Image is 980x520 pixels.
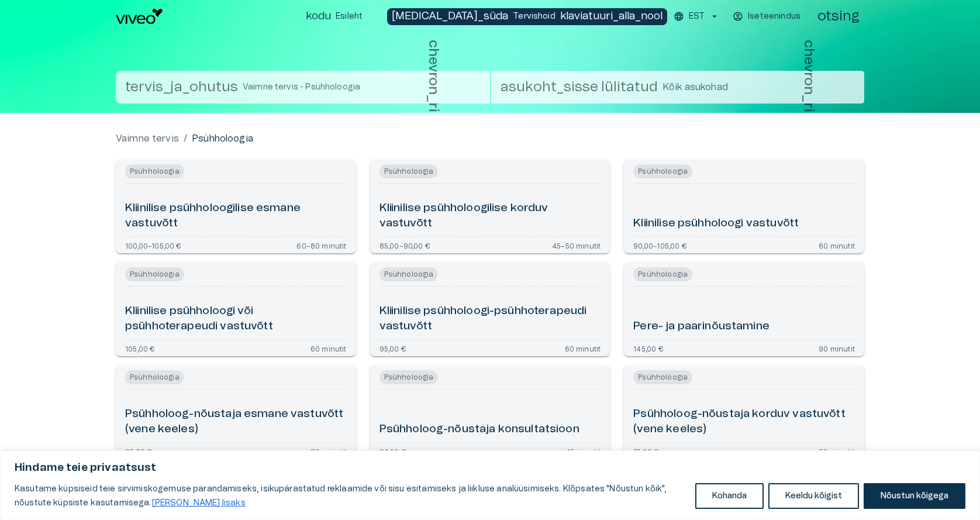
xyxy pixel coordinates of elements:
[748,12,800,20] font: Iseteenindus
[379,423,579,435] font: Psühholoog-nõustaja konsultatsioon
[560,11,662,22] font: klaviatuuri_alla_nool
[819,449,855,456] font: 50 minutit
[15,485,667,507] font: Kasutame küpsiseid teie sirvimiskogemuse parandamiseks, isikupärastatud reklaamide või sisu esita...
[633,218,799,229] font: Kliinilise psühholoogi vastuvõtt
[116,9,163,24] img: Viveo logo
[116,9,296,24] a: Navigeeri avalehele
[819,243,855,250] font: 60 minutit
[633,243,686,250] font: 90,00–105,00 €
[638,168,688,175] font: Psühholoogia
[125,80,238,94] font: tervis_ja_ohutus
[116,134,179,143] font: Vaimne tervis
[384,168,434,175] font: Psühholoogia
[306,11,331,22] font: kodu
[116,132,179,146] a: Vaimne tervis
[296,243,346,250] font: 60–80 minutit
[116,263,356,356] a: Ava teenuse broneerimise üksikasjad
[310,346,347,353] font: 60 minutit
[64,9,77,19] font: Abi
[881,492,948,500] font: Nõustun kõigega
[370,366,610,459] a: Ava teenuse broneerimise üksikasjad
[662,82,728,92] font: Kõik asukohad
[802,40,816,135] font: chevron_right
[130,168,180,175] font: Psühholoogia
[501,80,658,94] font: asukoht_sisse lülitatud
[379,449,406,456] font: 90,00 €
[633,321,769,332] font: Pere- ja paarinõustamine
[633,449,658,456] font: 75,00 €
[116,71,490,104] button: tervis_ja_ohutusVaimne tervis - Psühholoogiachevron_right
[370,263,610,356] a: Ava teenuse broneerimise üksikasjad
[552,243,601,250] font: 45–50 minutit
[768,483,859,509] button: Keeldu kõigist
[243,83,360,91] font: Vaimne tervis - Psühholoogia
[248,498,249,508] a: Loe lisaks
[695,483,764,509] button: Kohanda
[813,5,864,28] button: ava otsingu modaalaken
[125,202,301,229] font: Kliinilise psühholoogilise esmane vastuvõtt
[125,408,343,435] font: Psühholoog-nõustaja esmane vastuvõtt (vene keeles)
[638,374,688,381] font: Psühholoogia
[379,243,430,250] font: 85,00–90,00 €
[152,499,246,507] font: [PERSON_NAME] lisaks
[116,366,356,459] a: Ava teenuse broneerimise üksikasjad
[387,8,667,25] button: [MEDICAL_DATA]_südaTervishoidklaviatuuri_alla_nool
[638,271,688,278] font: Psühholoogia
[130,271,180,278] font: Psühholoogia
[633,346,662,353] font: 145,00 €
[301,8,368,25] button: koduEsileht
[624,263,864,356] a: Ava teenuse broneerimise üksikasjad
[130,374,180,381] font: Psühholoogia
[125,243,181,250] font: 100,00–105,00 €
[379,202,548,229] font: Kliinilise psühholoogilise korduv vastuvõtt
[310,449,347,456] font: 80 minutit
[624,160,864,253] a: Ava teenuse broneerimise üksikasjad
[672,8,722,25] button: EST
[817,9,860,23] font: otsing
[864,483,965,509] button: Nõustun kõigega
[689,12,705,20] font: EST
[565,346,601,353] font: 60 minutit
[125,305,273,332] font: Kliinilise psühholoogi või psühhoterapeudi vastuvõtt
[384,271,434,278] font: Psühholoogia
[15,463,157,473] font: Hindame teie privaatsust
[392,11,508,22] font: [MEDICAL_DATA]_süda
[712,492,747,500] font: Kohanda
[336,12,363,20] font: Esileht
[426,40,440,135] font: chevron_right
[379,305,587,332] font: Kliinilise psühholoogi-psühhoterapeudi vastuvõtt
[384,374,434,381] font: Psühholoogia
[125,346,154,353] font: 105,00 €
[151,498,246,508] a: Loe lisaks
[184,134,187,143] font: /
[731,8,803,25] button: Iseteenindus
[565,449,601,456] font: 45 minutit
[513,12,555,20] font: Tervishoid
[624,366,864,459] a: Ava teenuse broneerimise üksikasjad
[192,134,253,143] font: Psühholoogia
[379,346,406,353] font: 95,00 €
[819,346,855,353] font: 90 minutit
[633,408,845,435] font: Psühholoog-nõustaja korduv vastuvõtt (vene keeles)
[785,492,842,500] font: Keeldu kõigist
[125,449,151,456] font: 95,00 €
